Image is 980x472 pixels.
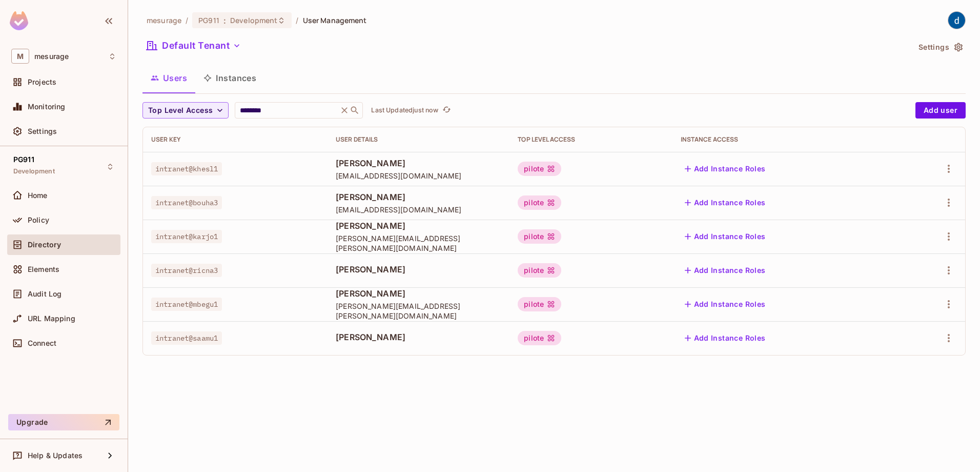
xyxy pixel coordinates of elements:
img: dev 911gcl [948,12,965,29]
img: SReyMgAAAABJRU5ErkJggg== [10,11,28,30]
div: pilote [518,195,561,210]
span: Help & Updates [28,451,83,460]
button: Add Instance Roles [681,228,770,245]
span: : [223,16,227,25]
span: intranet@ricna3 [151,264,222,277]
span: [EMAIL_ADDRESS][DOMAIN_NAME] [336,171,501,181]
button: Users [142,65,195,91]
span: [PERSON_NAME] [336,158,501,169]
span: [EMAIL_ADDRESS][DOMAIN_NAME] [336,205,501,214]
p: Last Updated just now [371,106,438,114]
span: Top Level Access [148,104,213,117]
span: [PERSON_NAME][EMAIL_ADDRESS][PERSON_NAME][DOMAIN_NAME] [336,301,501,321]
span: Directory [28,241,61,249]
button: Add user [915,102,966,119]
span: Policy [28,216,49,224]
span: Click to refresh data [438,104,453,116]
span: [PERSON_NAME] [336,288,501,299]
span: Development [13,167,55,175]
span: [PERSON_NAME] [336,264,501,275]
span: M [11,49,29,64]
div: User Details [336,135,501,144]
span: User Management [303,15,367,25]
span: Audit Log [28,290,62,298]
li: / [296,15,298,25]
div: pilote [518,162,561,176]
span: intranet@khesl1 [151,162,222,175]
span: Connect [28,339,56,347]
div: pilote [518,297,561,311]
div: pilote [518,331,561,345]
div: Instance Access [681,135,888,144]
span: Elements [28,265,59,273]
button: Add Instance Roles [681,296,770,312]
span: PG911 [13,155,34,164]
button: refresh [440,104,453,116]
div: pilote [518,263,561,278]
span: [PERSON_NAME][EMAIL_ADDRESS][PERSON_NAME][DOMAIN_NAME] [336,233,501,253]
span: Settings [28,127,57,135]
span: intranet@karjo1 [151,230,222,243]
button: Default Tenant [142,37,245,54]
span: intranet@mbegu1 [151,298,222,311]
button: Add Instance Roles [681,262,770,279]
span: [PERSON_NAME] [336,191,501,203]
div: Top Level Access [518,135,664,144]
button: Settings [914,39,966,55]
button: Upgrade [8,414,119,430]
span: Projects [28,78,56,86]
span: [PERSON_NAME] [336,331,501,343]
div: User Key [151,135,319,144]
li: / [186,15,188,25]
button: Instances [195,65,264,91]
span: intranet@saamu1 [151,331,222,345]
button: Add Instance Roles [681,161,770,177]
span: Monitoring [28,103,66,111]
span: URL Mapping [28,314,75,323]
button: Add Instance Roles [681,194,770,211]
div: pilote [518,229,561,244]
span: Home [28,191,48,200]
span: Development [230,15,277,25]
span: PG911 [198,15,219,25]
span: Workspace: mesurage [34,52,69,61]
button: Top Level Access [142,102,229,119]
span: the active workspace [147,15,181,25]
span: [PERSON_NAME] [336,220,501,231]
span: refresh [442,105,451,115]
button: Add Instance Roles [681,330,770,346]
span: intranet@bouha3 [151,196,222,209]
